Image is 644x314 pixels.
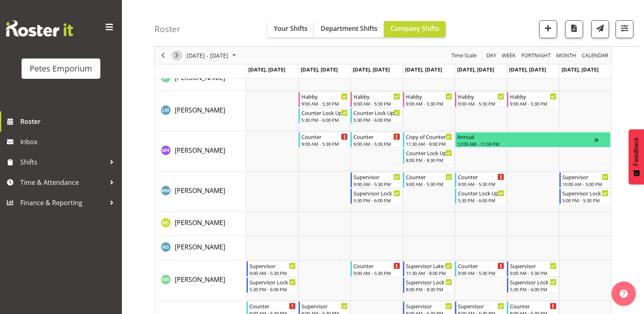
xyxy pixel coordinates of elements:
div: 9:00 AM - 5:30 PM [353,181,400,187]
div: Lianne Morete"s event - Habby Begin From Friday, September 12, 2025 at 9:00:00 AM GMT+12:00 Ends ... [455,92,506,107]
button: September 08 - 14, 2025 [185,50,240,61]
div: 10:00 AM - 5:00 PM [562,181,609,187]
div: Counter Lock Up [406,149,452,157]
td: Mandy Mosley resource [155,171,246,212]
div: 8:00 PM - 8:30 PM [406,286,452,292]
button: Next [171,50,182,61]
span: Fortnight [520,50,551,61]
span: [DATE], [DATE] [405,66,442,73]
div: Counter [458,173,504,181]
span: Week [501,50,516,61]
span: [PERSON_NAME] [175,186,225,195]
div: Lianne Morete"s event - Habby Begin From Wednesday, September 10, 2025 at 9:00:00 AM GMT+12:00 En... [351,92,402,107]
div: Habby [458,92,504,100]
div: 9:00 AM - 5:30 PM [458,270,504,276]
div: Mackenzie Angus"s event - Counter Lock Up Begin From Thursday, September 11, 2025 at 8:00:00 PM G... [403,148,454,164]
td: Melanie Richardson resource [155,260,246,301]
span: Company Shifts [390,24,439,33]
div: Counter [510,302,556,310]
div: Next [170,47,184,64]
div: 5:00 PM - 5:30 PM [562,197,609,204]
div: 9:00 AM - 5:30 PM [353,100,400,107]
button: Department Shifts [314,21,384,37]
div: Lianne Morete"s event - Counter Lock Up Begin From Wednesday, September 10, 2025 at 5:30:00 PM GM... [351,108,402,123]
div: Supervisor [406,302,452,310]
div: Supervisor [562,173,609,181]
div: Melanie Richardson"s event - Counter Begin From Wednesday, September 10, 2025 at 9:00:00 AM GMT+1... [351,261,402,277]
div: 5:30 PM - 6:00 PM [510,286,556,292]
div: 11:30 AM - 8:00 PM [406,141,452,147]
div: 12:00 AM - 11:59 PM [457,141,594,147]
div: Counter [353,262,400,270]
div: 5:30 PM - 6:00 PM [458,197,504,204]
span: Time & Attendance [20,176,106,188]
span: Time Scale [451,50,477,61]
span: Month [555,50,577,61]
button: Timeline Day [485,50,498,61]
button: Previous [158,50,169,61]
span: calendar [581,50,609,61]
img: help-xxl-2.png [620,290,628,298]
div: Lianne Morete"s event - Habby Begin From Saturday, September 13, 2025 at 9:00:00 AM GMT+12:00 End... [507,92,558,107]
div: 8:00 PM - 8:30 PM [406,157,452,163]
span: [DATE], [DATE] [457,66,494,73]
div: Supervisor Lock Up [406,278,452,286]
span: Day [486,50,497,61]
button: Company Shifts [384,21,446,37]
div: Supervisor [458,302,504,310]
div: Melanie Richardson"s event - Supervisor Lock Up Begin From Saturday, September 13, 2025 at 5:30:0... [507,277,558,293]
button: Send a list of all shifts for the selected filtered period to all rostered employees. [591,20,609,38]
div: 9:00 AM - 5:30 PM [458,181,504,187]
div: Melanie Richardson"s event - Counter Begin From Friday, September 12, 2025 at 9:00:00 AM GMT+12:0... [455,261,506,277]
span: Department Shifts [321,24,377,33]
span: Feedback [633,137,640,166]
button: Time Scale [450,50,478,61]
td: Jodine Bunn resource [155,67,246,91]
div: Supervisor Lock Up [510,278,556,286]
span: [DATE], [DATE] [562,66,598,73]
div: 9:00 AM - 5:30 PM [353,141,400,147]
div: Supervisor [353,173,400,181]
div: Habby [406,92,452,100]
span: Roster [20,115,118,128]
span: [PERSON_NAME] [175,243,225,251]
a: [PERSON_NAME] [175,186,225,195]
div: Melanie Richardson"s event - Supervisor Lock Up Begin From Thursday, September 11, 2025 at 8:00:0... [403,277,454,293]
span: [DATE] - [DATE] [186,50,229,61]
span: [DATE], [DATE] [509,66,546,73]
div: Petes Emporium [30,63,92,75]
div: 5:30 PM - 6:00 PM [301,117,348,123]
div: Supervisor Lock Up [562,189,609,197]
img: Rosterit website logo [6,20,73,37]
span: [PERSON_NAME] [175,106,225,115]
div: Lianne Morete"s event - Habby Begin From Tuesday, September 9, 2025 at 9:00:00 AM GMT+12:00 Ends ... [299,92,350,107]
div: Mackenzie Angus"s event - Copy of Counter Mid Shift Begin From Thursday, September 11, 2025 at 11... [403,132,454,147]
div: 9:00 AM - 5:30 PM [510,100,556,107]
div: 5:30 PM - 6:00 PM [353,117,400,123]
div: 5:30 PM - 6:00 PM [249,286,296,292]
span: Shifts [20,156,106,168]
div: Counter [353,132,400,141]
div: 9:00 AM - 5:30 PM [406,100,452,107]
div: Counter Lock Up [353,108,400,117]
td: Lianne Morete resource [155,91,246,131]
div: 9:00 AM - 5:30 PM [301,100,348,107]
div: Annual [457,132,594,141]
div: Melanie Richardson"s event - Supervisor Lock Up Begin From Monday, September 8, 2025 at 5:30:00 P... [247,277,298,293]
span: [PERSON_NAME] [175,146,225,155]
div: Melanie Richardson"s event - Supervisor Begin From Saturday, September 13, 2025 at 9:00:00 AM GMT... [507,261,558,277]
div: Mandy Mosley"s event - Counter Lock Up Begin From Friday, September 12, 2025 at 5:30:00 PM GMT+12... [455,188,506,204]
h4: Roster [154,24,180,34]
a: [PERSON_NAME] [175,105,225,115]
div: Lianne Morete"s event - Habby Begin From Thursday, September 11, 2025 at 9:00:00 AM GMT+12:00 End... [403,92,454,107]
div: Mandy Mosley"s event - Supervisor Lock Up Begin From Sunday, September 14, 2025 at 5:00:00 PM GMT... [559,188,611,204]
span: [PERSON_NAME] [175,275,225,284]
div: Supervisor [510,262,556,270]
button: Download a PDF of the roster according to the set date range. [565,20,583,38]
div: Mandy Mosley"s event - Counter Begin From Thursday, September 11, 2025 at 9:00:00 AM GMT+12:00 En... [403,172,454,188]
button: Month [581,50,610,61]
span: [DATE], [DATE] [248,66,285,73]
div: 5:30 PM - 6:00 PM [353,197,400,204]
span: Finance & Reporting [20,197,106,209]
div: Counter Lock Up [301,108,348,117]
